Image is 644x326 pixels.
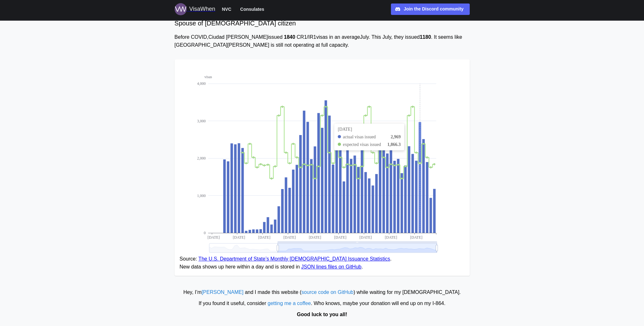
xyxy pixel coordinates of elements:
[384,235,397,240] text: [DATE]
[283,235,296,240] text: [DATE]
[410,235,422,240] text: [DATE]
[197,193,205,198] text: 1,000
[197,119,205,123] text: 3,000
[258,235,270,240] text: [DATE]
[3,311,641,319] div: Good luck to you all!
[404,6,463,13] div: Join the Discord community
[301,289,354,295] a: source code on GitHub
[237,5,267,13] button: Consulates
[175,18,470,28] div: Spouse of [DEMOGRAPHIC_DATA] citizen
[198,256,390,261] a: The U.S. Department of State’s Monthly [DEMOGRAPHIC_DATA] Issuance Statistics
[308,235,321,240] text: [DATE]
[3,289,641,296] div: Hey, I’m and I made this website ( ) while waiting for my [DEMOGRAPHIC_DATA].
[222,5,232,13] span: NVC
[240,5,264,13] span: Consulates
[232,235,245,240] text: [DATE]
[219,5,234,13] button: NVC
[420,34,431,40] strong: 1180
[334,235,346,240] text: [DATE]
[175,33,470,49] div: Before COVID, Ciudad [PERSON_NAME] issued CR1/IR1 visas in an average July . This July , they iss...
[204,75,212,79] text: visas
[391,3,470,15] a: Join the Discord community
[359,235,372,240] text: [DATE]
[175,3,187,15] img: Logo for VisaWhen
[202,289,244,295] a: [PERSON_NAME]
[204,231,205,235] text: 0
[207,235,220,240] text: [DATE]
[180,255,465,271] figcaption: Source: . New data shows up here within a day and is stored in .
[3,300,641,308] div: If you found it useful, consider . Who knows, maybe your donation will end up on my I‑864.
[189,5,215,14] div: VisaWhen
[284,34,295,40] strong: 1840
[197,81,205,86] text: 4,000
[301,264,361,269] a: JSON lines files on GitHub
[197,156,205,160] text: 2,000
[267,301,311,306] a: getting me a coffee
[175,3,215,15] a: Logo for VisaWhen VisaWhen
